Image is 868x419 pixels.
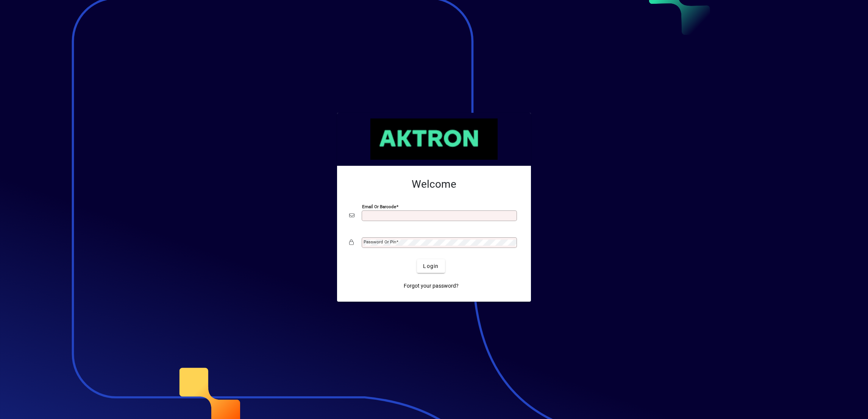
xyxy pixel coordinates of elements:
h2: Welcome [349,178,519,191]
mat-label: Password or Pin [364,239,396,245]
button: Login [417,259,445,273]
a: Forgot your password? [401,279,462,293]
span: Login [423,262,439,270]
mat-label: Email or Barcode [362,204,396,209]
span: Forgot your password? [404,282,459,290]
